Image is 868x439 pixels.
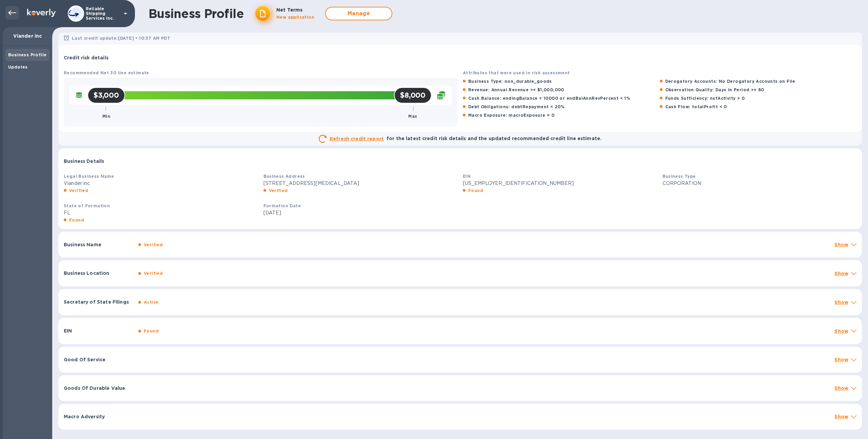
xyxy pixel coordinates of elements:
p: FL [64,209,258,216]
b: Legal Business Name [64,174,114,179]
b: Verified [144,271,163,276]
p: Show [834,356,848,363]
div: EINFoundShow [58,318,862,344]
div: Macro AdversityShow [58,404,862,430]
h2: $3,000 [94,91,119,99]
b: Business Type [663,174,696,179]
b: Updates [8,64,28,70]
b: Revenue: Annual Revenue >= $1,000,000 [468,87,564,92]
b: EIN [463,174,471,179]
b: Business Type: non_durable_goods [468,79,552,84]
b: Verified [69,188,88,193]
p: Show [834,299,848,306]
b: Recommended Net 30 line estimate [64,70,149,75]
p: [US_EMPLOYER_IDENTIFICATION_NUMBER] [463,180,657,187]
p: Show [834,385,848,392]
b: Observation Quality: Days in Period >= 80 [665,87,764,92]
p: Goods Of Durable Value [64,385,133,392]
b: Active [144,300,158,305]
p: Show [834,270,848,277]
b: Business Profile [8,52,46,57]
h1: Business Profile [149,6,244,21]
b: Found [69,217,84,223]
div: Goods Of Durable ValueShow [58,375,862,401]
b: Last credit update: [DATE] • 10:37 AM PDT [72,36,170,41]
b: Business Address [263,174,305,179]
span: Manage [331,9,386,18]
u: Refresh credit report [330,136,384,141]
div: Good Of ServiceShow [58,347,862,373]
b: New application [276,15,314,20]
p: Reliable Shipping Services Inc. [86,6,120,21]
p: Secretary of State Filings [64,299,133,305]
div: Secretary of State FilingsActiveShow [58,289,862,315]
p: Macro Adversity [64,413,133,420]
p: CORPORATION [663,180,857,187]
p: Credit risk details [64,54,133,61]
b: Cash Flow: totalProfit < 0 [665,104,727,109]
b: Formation Date [263,203,301,208]
p: EIN [64,327,133,334]
b: Net Terms [276,7,302,13]
div: Credit risk details [58,45,862,66]
p: Viander inc [8,33,47,39]
b: Verified [144,242,163,247]
b: for the latest credit risk details and the updated recommended credit line estimate. [387,136,601,141]
p: Business Name [64,241,133,248]
b: Macro Exposure: macroExposure = 0 [468,113,554,118]
img: Logo [27,9,56,17]
b: Cash Balance: endingBalance < 10000 or endBalAnnRevPercent < 1% [468,96,630,101]
h2: $8,000 [400,91,426,99]
p: Viander inc [64,180,258,187]
p: Business Details [64,158,133,165]
p: Show [834,241,848,248]
p: Show [834,413,848,420]
b: Found [144,328,159,333]
p: [STREET_ADDRESS][MEDICAL_DATA] [263,180,458,187]
p: Business Location [64,270,133,276]
b: Min [102,114,110,119]
b: Verified [269,188,288,193]
p: Show [834,328,848,335]
p: Good Of Service [64,356,133,363]
b: Debt Obligations: debtRepayment < 20% [468,104,565,109]
button: Manage [325,7,392,20]
b: Funds Sufficiency: nsfActivity > 0 [665,96,745,101]
p: [DATE] [263,209,458,216]
b: State of Formation [64,203,110,208]
b: Max [408,114,417,119]
b: Found [468,188,483,193]
b: Attributes that were used in risk assessment [463,70,570,75]
b: Derogatory Accounts: No Derogatory Accounts on File [665,79,795,84]
div: Business NameVerifiedShow [58,232,862,258]
div: Business LocationVerifiedShow [58,260,862,286]
div: Business Details [58,148,862,170]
